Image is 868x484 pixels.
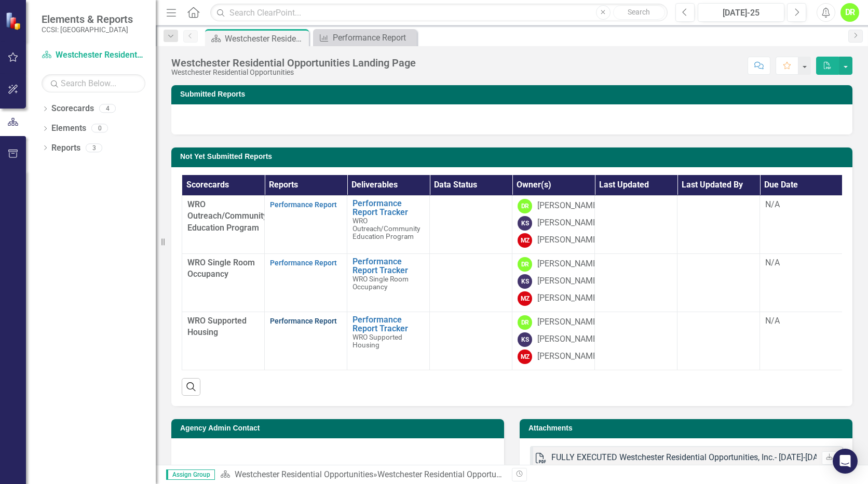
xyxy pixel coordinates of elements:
[833,449,858,474] div: Open Intercom Messenger
[352,199,424,217] a: Performance Report Tracker
[235,469,373,479] a: Westchester Residential Opportunities
[537,333,600,345] div: [PERSON_NAME]
[352,315,424,333] a: Performance Report Tracker
[187,258,255,279] span: WRO Single Room Occupancy
[180,424,499,432] h3: Agency Admin Contact
[377,469,569,479] div: Westchester Residential Opportunities Landing Page
[352,333,402,349] span: WRO Supported Housing
[430,195,512,253] td: Double-Click to Edit
[537,258,600,270] div: [PERSON_NAME]
[765,315,837,327] div: N/A
[613,5,665,20] button: Search
[430,312,512,370] td: Double-Click to Edit
[42,13,133,25] span: Elements & Reports
[347,253,430,312] td: Double-Click to Edit Right Click for Context Menu
[518,274,532,289] div: KS
[51,142,80,154] a: Reports
[347,195,430,253] td: Double-Click to Edit Right Click for Context Menu
[352,217,420,240] span: WRO Outreach/Community Education Program
[210,4,668,22] input: Search ClearPoint...
[171,69,416,76] div: Westchester Residential Opportunities
[42,25,133,34] small: CCSI: [GEOGRAPHIC_DATA]
[698,3,784,22] button: [DATE]-25
[270,259,337,267] a: Performance Report
[171,57,416,69] div: Westchester Residential Opportunities Landing Page
[765,257,837,269] div: N/A
[537,316,600,328] div: [PERSON_NAME]
[701,7,781,19] div: [DATE]-25
[352,275,409,291] span: WRO Single Room Occupancy
[537,351,600,362] div: [PERSON_NAME]
[765,199,837,211] div: N/A
[518,349,532,364] div: MZ
[628,8,650,16] span: Search
[518,291,532,306] div: MZ
[5,12,23,30] img: ClearPoint Strategy
[537,292,600,304] div: [PERSON_NAME]
[537,200,600,212] div: [PERSON_NAME]
[518,199,532,213] div: DR
[270,200,337,209] a: Performance Report
[352,257,424,275] a: Performance Report Tracker
[430,253,512,312] td: Double-Click to Edit
[51,103,94,115] a: Scorecards
[86,143,102,152] div: 3
[840,3,859,22] button: DR
[42,49,145,61] a: Westchester Residential Opportunities
[316,31,414,44] a: Performance Report
[187,199,267,233] span: WRO Outreach/Community Education Program
[518,332,532,347] div: KS
[99,104,116,113] div: 4
[42,74,145,92] input: Search Below...
[347,312,430,370] td: Double-Click to Edit Right Click for Context Menu
[537,217,600,229] div: [PERSON_NAME]
[333,31,414,44] div: Performance Report
[528,424,847,432] h3: Attachments
[537,275,600,287] div: [PERSON_NAME]
[180,153,847,160] h3: Not Yet Submitted Reports
[180,90,847,98] h3: Submitted Reports
[51,123,86,135] a: Elements
[518,315,532,330] div: DR
[220,469,504,481] div: »
[187,316,247,338] span: WRO Supported Housing
[518,233,532,248] div: MZ
[518,216,532,231] div: KS
[518,257,532,272] div: DR
[166,469,215,480] span: Assign Group
[270,317,337,325] a: Performance Report
[91,124,108,133] div: 0
[225,32,306,45] div: Westchester Residential Opportunities Landing Page
[537,234,600,246] div: [PERSON_NAME]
